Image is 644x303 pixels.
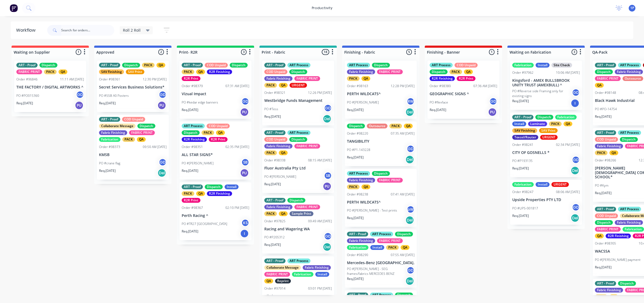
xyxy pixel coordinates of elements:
[367,124,387,128] div: Outsource
[182,153,249,157] p: ALL STAR SIGNS*
[347,238,375,243] div: Fabric Finishing
[595,241,616,246] div: Order #98305
[16,85,84,90] p: THE FACTORY / DIGITAL ARTWORKS ^
[512,70,533,75] div: Order #97962
[264,272,290,277] div: FABRIC PRINT
[623,76,643,81] div: Outsource
[572,156,580,164] div: GD
[99,153,167,157] p: KMSB
[156,63,165,68] div: QA
[370,232,393,237] div: ART Process
[264,114,281,119] p: Req. [DATE]
[279,150,288,155] div: QA
[58,69,67,74] div: QA
[391,192,415,197] div: 07:41 AM [DATE]
[207,124,230,128] div: COD Unpaid
[551,182,569,187] div: URGENT
[347,216,364,220] p: Req. [DATE]
[347,76,360,81] div: PACK
[196,69,205,74] div: QA
[264,265,301,270] div: Collaborate Message
[595,90,616,95] div: Order #98148
[289,69,307,74] div: Dispatch
[99,77,120,82] div: Order #98361
[512,213,529,218] p: Req. [DATE]
[391,131,415,136] div: 07:35 AM [DATE]
[99,85,167,90] p: Secret Services Business Solutions*
[430,100,448,105] p: PO #flexface
[595,150,608,155] div: PACK
[615,69,643,74] div: Fabric Finishing
[512,121,526,126] div: Install
[264,258,286,263] div: ART - Proof
[345,230,417,288] div: ART - ProofART ProcessDispatchFabric FinishingFABRIC PRINTFabricationInstallPACKQAOrder #9829007:...
[347,178,375,183] div: Fabric Finishing
[279,211,288,216] div: QA
[142,63,155,68] div: PACK
[61,25,114,36] input: Search for orders...
[182,92,249,96] p: Vizual Impact
[182,229,198,234] p: Req. [DATE]
[205,63,228,68] div: COD Unpaid
[347,131,368,136] div: Order #98220
[347,92,415,96] p: PERTH WILDCATS^
[347,192,368,197] div: Order #98238
[512,142,533,147] div: Order #98241
[324,172,332,180] div: SB
[287,63,310,68] div: ART Process
[556,190,580,194] div: 08:06 AM [DATE]
[405,155,414,164] div: Del
[99,93,129,98] p: PO #SSB A0 Posters
[618,63,641,68] div: ART Process
[347,108,364,112] p: Req. [DATE]
[99,69,124,74] div: SAV Finishing
[264,98,332,103] p: Westbridge Funds Management
[512,206,538,211] p: PO #UPS-001817
[159,158,167,166] div: GD
[76,91,84,99] div: GD
[99,124,136,128] div: Collaborate Message
[457,76,475,81] div: R2R Print
[549,121,562,126] div: PACK
[512,166,529,171] p: Req. [DATE]
[345,61,417,119] div: ART ProcessDispatchFabric FinishingFABRIC PRINTPACKQAOrder #9816312:28 PM [DATE]PERTH WILDCATS^PO...
[377,69,403,74] div: FABRIC PRINT
[347,245,368,250] div: Fabrication
[182,161,214,166] p: PO #[PERSON_NAME]
[230,63,248,68] div: Dispatch
[345,169,417,227] div: ART ProcessDispatchFabric FinishingFABRIC PRINTPACKQAOrder #9823807:41 AM [DATE]PERTH WILDCATS^PO...
[158,101,166,110] div: PU
[389,124,402,128] div: PACK
[347,155,364,160] p: Req. [DATE]
[241,219,249,227] div: KS
[279,83,288,88] div: QA
[430,108,446,112] p: Req. [DATE]
[264,69,287,74] div: COD Unpaid
[158,169,166,177] div: Del
[595,107,617,112] p: PO #PO-14754
[449,69,462,74] div: PACK
[44,69,57,74] div: PACK
[595,234,604,238] div: QA
[430,92,497,96] p: GEOGRAPHIC SIGNS ^
[60,77,84,82] div: 11:11 AM [DATE]
[126,69,144,74] div: SAV Print
[137,124,155,128] div: Dispatch
[225,84,249,88] div: 07:31 AM [DATE]
[14,61,86,112] div: ART - ProofDispatchFABRIC PRINTPACKQAOrder #9684611:11 AM [DATE]THE FACTORY / DIGITAL ARTWORKS ^P...
[182,137,207,142] div: R2R Finishing
[595,207,616,212] div: ART - Proof
[372,171,390,176] div: Dispatch
[571,214,579,222] div: Del
[430,76,455,81] div: R2R Finishing
[287,258,310,263] div: ART Process
[345,121,417,166] div: DispatchOutsourcePACKQAOrder #9822007:35 AM [DATE]TANGIBILITYPO #P1-143228GDReq.[DATE]Del
[264,182,281,187] p: Req. [DATE]
[143,77,167,82] div: 12:30 PM [DATE]
[240,229,249,238] div: I
[182,108,198,112] p: Req. [DATE]
[536,182,550,187] div: Install
[407,205,415,213] div: pW
[512,135,538,140] div: Texcel/Router
[512,89,572,98] p: PO #Reverse side Framing only for existing signs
